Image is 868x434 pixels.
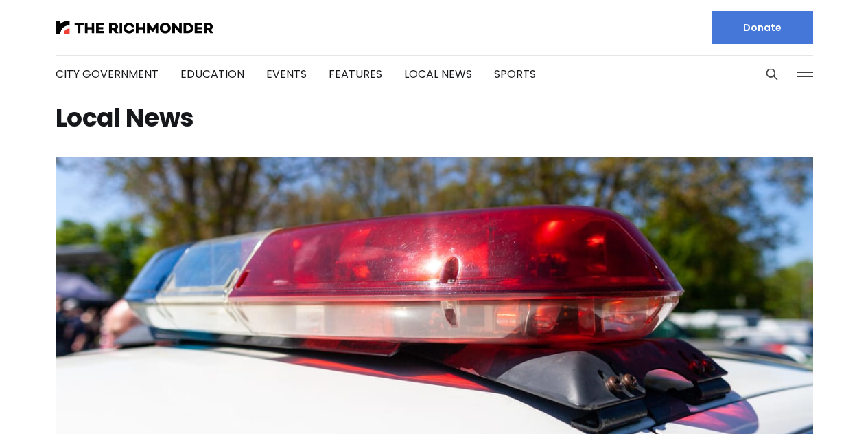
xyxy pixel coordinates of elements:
a: Events [266,66,307,82]
img: The Richmonder [56,21,213,34]
a: City Government [56,66,159,82]
a: Features [329,66,382,82]
button: Search this site [762,64,782,85]
h1: Local News [56,107,813,129]
a: Sports [494,66,536,82]
a: Local News [404,66,472,82]
a: Education [180,66,244,82]
a: Donate [712,11,813,44]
